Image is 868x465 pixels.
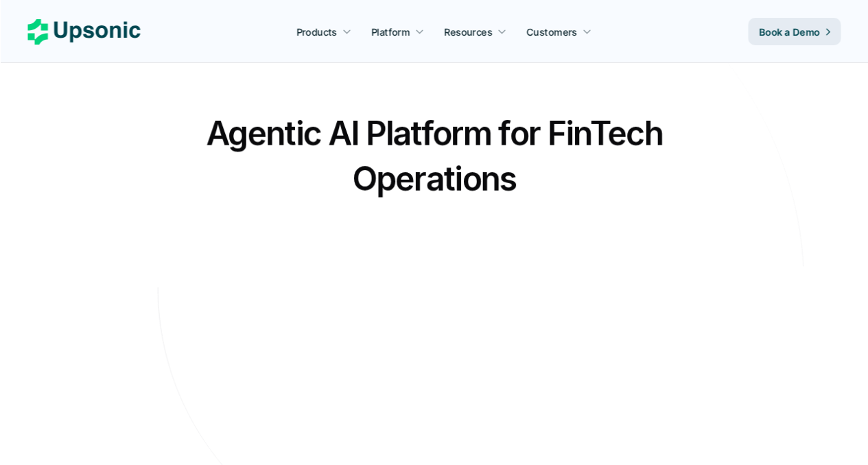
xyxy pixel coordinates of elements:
[445,25,493,39] p: Resources
[527,25,578,39] p: Customers
[371,25,410,39] p: Platform
[211,242,657,282] p: From onboarding to compliance to settlement to autonomous control. Work with %82 more efficiency ...
[296,25,337,39] p: Products
[374,328,494,362] a: Book a Demo
[288,19,360,44] a: Products
[759,25,820,39] p: Book a Demo
[391,335,466,355] p: Book a Demo
[194,110,675,202] h2: Agentic AI Platform for FinTech Operations
[748,18,841,45] a: Book a Demo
